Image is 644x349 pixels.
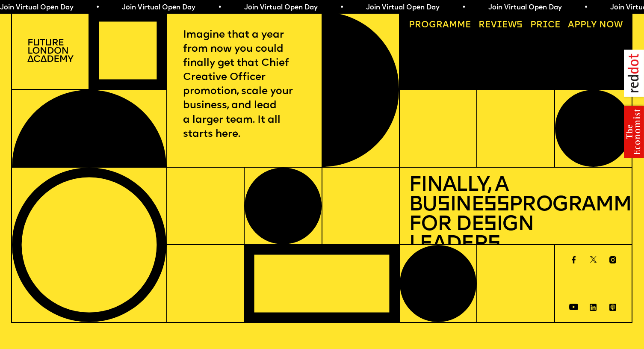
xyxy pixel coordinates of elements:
span: a [443,21,449,30]
span: • [216,4,220,11]
a: Apply now [564,17,627,35]
span: • [583,4,587,11]
span: • [339,4,343,11]
span: • [95,4,98,11]
span: s [437,195,450,216]
a: Programme [404,17,476,35]
span: • [461,4,464,11]
p: Imagine that a year from now you could finally get that Chief Creative Officer promotion, scale y... [183,28,305,142]
span: A [568,21,574,30]
a: Reviews [474,17,527,35]
a: Price [526,17,565,35]
h1: Finally, a Bu ine Programme for De ign Leader [409,176,623,254]
span: s [484,215,496,235]
span: s [487,234,500,255]
span: ss [484,195,509,216]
